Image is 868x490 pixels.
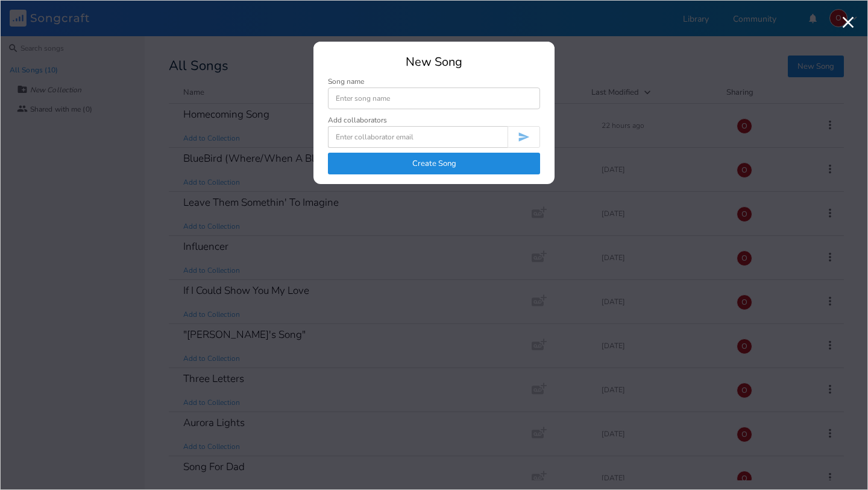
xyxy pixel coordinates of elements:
[328,78,540,85] div: Song name
[328,153,540,174] button: Create Song
[328,126,508,148] input: Enter collaborator email
[328,56,540,68] div: New Song
[508,126,540,148] button: Invite
[328,116,387,124] div: Add collaborators
[328,87,540,109] input: Enter song name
